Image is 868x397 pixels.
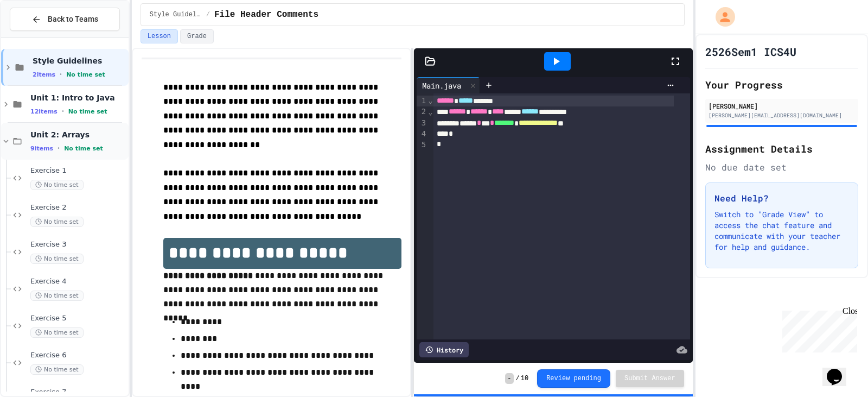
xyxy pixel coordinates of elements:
iframe: chat widget [822,354,857,386]
span: Exercise 1 [30,166,126,175]
div: 4 [417,129,427,140]
span: • [62,107,64,116]
span: 2 items [33,71,55,78]
iframe: chat widget [778,306,857,352]
span: 12 items [30,108,58,115]
span: No time set [30,291,84,301]
div: History [419,342,469,357]
button: Submit Answer [616,370,684,387]
div: [PERSON_NAME] [709,101,855,111]
div: 1 [417,96,427,106]
span: / [206,10,210,19]
span: Style Guidelines [33,56,126,66]
h3: Need Help? [714,192,849,205]
button: Grade [180,29,214,43]
span: Style Guidelines [150,10,202,19]
span: • [58,144,60,153]
div: No due date set [705,161,858,174]
span: Fold line [427,108,433,116]
h2: Your Progress [705,77,858,92]
span: Submit Answer [624,374,675,383]
span: No time set [68,108,107,115]
button: Lesson [141,29,178,43]
div: 3 [417,118,427,129]
span: No time set [66,71,105,78]
div: 5 [417,140,427,150]
span: No time set [30,254,84,264]
span: Exercise 6 [30,351,126,360]
span: Exercise 3 [30,240,126,249]
span: File Header Comments [214,8,318,21]
span: / [516,374,520,383]
span: No time set [30,217,84,227]
span: 10 [521,374,528,383]
span: No time set [30,180,84,190]
span: • [60,70,62,79]
span: Unit 2: Arrays [30,130,126,140]
div: 2 [417,106,427,117]
div: Main.java [417,77,480,93]
div: [PERSON_NAME][EMAIL_ADDRESS][DOMAIN_NAME] [709,111,855,119]
span: Exercise 4 [30,277,126,286]
span: Unit 1: Intro to Java [30,93,126,103]
p: Switch to "Grade View" to access the chat feature and communicate with your teacher for help and ... [714,209,849,253]
div: Main.java [417,80,467,91]
span: Exercise 7 [30,388,126,397]
h2: Assignment Details [705,141,858,156]
div: Chat with us now!Close [4,4,75,69]
span: 9 items [30,145,53,152]
span: - [505,373,513,384]
h1: 2526Sem1 ICS4U [705,44,796,59]
span: Exercise 2 [30,203,126,212]
span: No time set [30,327,84,338]
span: Exercise 5 [30,314,126,323]
span: No time set [64,145,103,152]
button: Review pending [537,369,610,388]
span: Back to Teams [48,14,98,25]
div: My Account [704,4,738,29]
button: Back to Teams [10,8,120,31]
span: Fold line [427,96,433,105]
span: No time set [30,364,84,375]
